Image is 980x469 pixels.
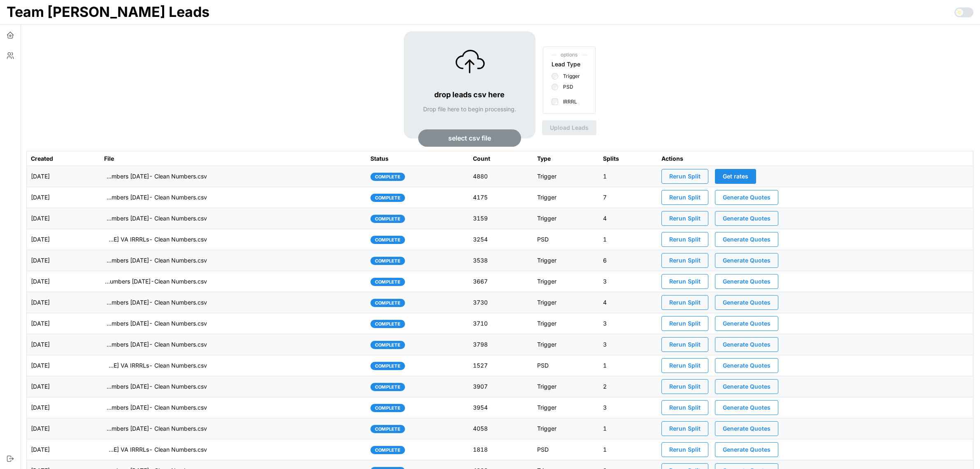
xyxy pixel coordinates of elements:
[723,253,770,267] span: Generate Quotes
[599,187,657,208] td: 7
[469,208,533,229] td: 3159
[723,359,770,373] span: Generate Quotes
[469,151,533,166] th: Count
[715,274,778,289] button: Generate Quotes
[599,229,657,250] td: 1
[669,169,701,183] span: Rerun Split
[375,425,400,433] span: complete
[723,338,770,352] span: Generate Quotes
[715,400,778,415] button: Generate Quotes
[104,256,207,265] p: imports/[PERSON_NAME]/1758723927694-TU Master List With Numbers [DATE]- Clean Numbers.csv
[469,376,533,397] td: 3907
[533,229,599,250] td: PSD
[552,60,580,69] div: Lead Type
[27,355,100,376] td: [DATE]
[661,169,708,184] button: Rerun Split
[657,151,973,166] th: Actions
[104,193,207,202] p: imports/[PERSON_NAME]/1758897724868-TU Master List With Numbers [DATE]- Clean Numbers.csv
[599,397,657,418] td: 3
[533,250,599,271] td: Trigger
[533,418,599,439] td: Trigger
[661,190,708,205] button: Rerun Split
[104,298,207,307] p: imports/[PERSON_NAME]/1758551932608-TU Master List With Numbers [DATE]- Clean Numbers.csv
[661,316,708,331] button: Rerun Split
[469,229,533,250] td: 3254
[542,120,596,135] button: Upload Leads
[375,257,400,265] span: complete
[469,313,533,334] td: 3710
[558,84,573,90] label: PSD
[661,211,708,226] button: Rerun Split
[599,355,657,376] td: 1
[375,215,400,223] span: complete
[723,443,770,457] span: Generate Quotes
[469,166,533,187] td: 4880
[104,403,207,412] p: imports/[PERSON_NAME]/1758033115597-TU Master List With Numbers [DATE]- Clean Numbers.csv
[599,439,657,460] td: 1
[27,334,100,355] td: [DATE]
[27,208,100,229] td: [DATE]
[669,253,701,267] span: Rerun Split
[661,379,708,394] button: Rerun Split
[104,277,207,286] p: imports/[PERSON_NAME]/1758672773014-TU Master List With Numbers [DATE]-Clean Numbers.csv
[715,169,756,184] button: Get rates
[723,295,770,310] span: Generate Quotes
[27,439,100,460] td: [DATE]
[533,208,599,229] td: Trigger
[375,446,400,454] span: complete
[599,250,657,271] td: 6
[715,253,778,268] button: Generate Quotes
[533,376,599,397] td: Trigger
[723,232,770,246] span: Generate Quotes
[27,229,100,250] td: [DATE]
[599,292,657,313] td: 4
[661,400,708,415] button: Rerun Split
[599,271,657,292] td: 3
[448,130,491,146] span: select csv file
[715,295,778,310] button: Generate Quotes
[375,383,400,391] span: complete
[669,401,701,415] span: Rerun Split
[558,98,577,105] label: IRRRL
[375,320,400,328] span: complete
[469,397,533,418] td: 3954
[723,380,770,394] span: Generate Quotes
[599,166,657,187] td: 1
[661,442,708,457] button: Rerun Split
[375,236,400,244] span: complete
[469,292,533,313] td: 3730
[715,442,778,457] button: Generate Quotes
[533,151,599,166] th: Type
[715,232,778,247] button: Generate Quotes
[723,274,770,288] span: Generate Quotes
[375,278,400,286] span: complete
[661,358,708,373] button: Rerun Split
[469,334,533,355] td: 3798
[27,166,100,187] td: [DATE]
[469,439,533,460] td: 1818
[104,235,207,244] p: imports/[PERSON_NAME]/1758731293801-[PERSON_NAME] VA IRRRLs- Clean Numbers.csv
[599,151,657,166] th: Splits
[27,376,100,397] td: [DATE]
[723,190,770,204] span: Generate Quotes
[669,380,701,394] span: Rerun Split
[723,317,770,331] span: Generate Quotes
[375,194,400,202] span: complete
[27,397,100,418] td: [DATE]
[550,121,589,135] span: Upload Leads
[27,271,100,292] td: [DATE]
[558,73,580,80] label: Trigger
[661,337,708,352] button: Rerun Split
[661,295,708,310] button: Rerun Split
[469,187,533,208] td: 4175
[533,187,599,208] td: Trigger
[669,190,701,204] span: Rerun Split
[533,397,599,418] td: Trigger
[669,359,701,373] span: Rerun Split
[599,313,657,334] td: 3
[366,151,469,166] th: Status
[375,362,400,370] span: complete
[669,211,701,225] span: Rerun Split
[661,274,708,289] button: Rerun Split
[669,295,701,310] span: Rerun Split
